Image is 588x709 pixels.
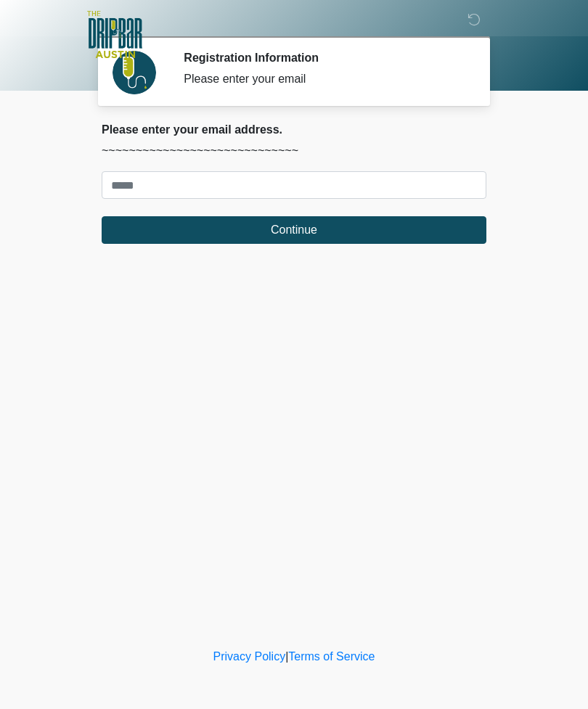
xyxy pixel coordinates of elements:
p: ~~~~~~~~~~~~~~~~~~~~~~~~~~~~~ [102,142,486,160]
div: Please enter your email [184,70,465,88]
img: The DRIPBaR - Austin The Domain Logo [87,11,142,58]
a: | [285,650,288,663]
button: Continue [102,216,486,244]
a: Privacy Policy [213,650,286,663]
img: Agent Avatar [113,51,156,94]
a: Terms of Service [288,650,375,663]
h2: Please enter your email address. [102,123,486,136]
